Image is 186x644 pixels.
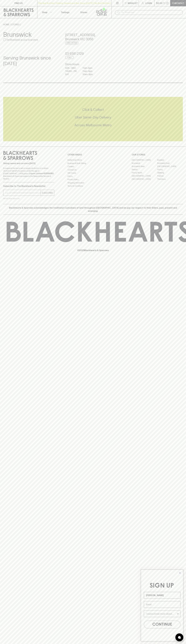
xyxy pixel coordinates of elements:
a: Contact Us [68,168,119,171]
a: Careers [68,165,119,168]
a: [GEOGRAPHIC_DATA] [132,158,157,162]
p: Shop [42,11,47,14]
a: Fitzroy [157,168,183,171]
h5: Uber Same-Day Delivery [3,115,183,120]
p: $0.00 [156,2,162,5]
p: FIND US [14,2,23,5]
button: Shop [37,6,56,18]
a: Elwood [132,168,157,171]
input: Name [144,592,180,599]
p: Sibling owned and run since [DATE] [3,162,54,165]
p: 0 [167,2,168,4]
a: [GEOGRAPHIC_DATA] [157,165,183,168]
p: Wishlist [128,2,138,5]
p: Set Brunswick as your local store [7,38,38,41]
p: SUN - WED [65,66,78,70]
p: 10am - 9pm [82,73,96,76]
a: Tastings [56,6,74,18]
h5: Click & Collect [3,107,183,112]
a: Brunswick East [157,162,183,165]
a: Privacy Policy [68,178,119,181]
p: THURS - FRI [65,70,78,73]
input: e.g. jane@blackheartsandsparrows.com.au [5,191,41,195]
button: Show Options [177,611,179,617]
a: Thornbury [157,177,183,181]
a: HOME [3,23,9,26]
a: Shipping Information [68,181,119,184]
strong: Liquor License #32064953 [29,172,54,175]
a: Gift Cards [68,171,119,175]
input: Try "Pinot noir" [121,10,181,15]
p: OUR STORES [132,153,183,156]
img: bubble-icon [178,636,181,639]
a: Geelong [157,171,183,174]
a: Brunswick [132,162,157,165]
h6: Store Hours [65,62,121,66]
h4: Serving Brunswick since [DATE] [3,55,59,66]
p: It is against the law to sell or supply alcohol to, or to obtain alcohol on behalf of a person un... [3,167,54,180]
button: Close dialog [178,571,182,575]
p: SUBSCRIBE [42,191,53,194]
span: SIGN UP [150,583,174,589]
h5: 03 9381 2129 [65,52,121,56]
p: 11am - 9pm [82,70,96,73]
button: SUBSCRIBE [41,190,54,196]
a: Braddon [157,158,183,162]
a: [GEOGRAPHIC_DATA] [132,174,157,177]
p: OTHER AREAS [68,153,119,156]
a: [GEOGRAPHIC_DATA] [132,177,157,181]
p: Login [145,2,152,5]
p: Stores [80,11,87,14]
a: Stores [74,6,93,18]
h5: Across Melbourne Metro [3,123,183,127]
h5: [STREET_ADDRESS] , Brunswick VIC 3056 [65,33,121,41]
p: Subscribe to The Blackhearts Newsletter [3,184,54,188]
a: Business & Bulk Gifting [68,162,119,165]
a: Brunswick West [132,165,157,168]
p: 11am - 8pm [82,66,96,70]
input: Email [144,601,180,608]
h3: Brunswick [3,31,59,38]
a: Fitzroy North [132,171,157,174]
button: CONTINUE [144,621,180,628]
input: I wanna know more about... [146,611,177,617]
a: FAQ's [68,175,119,178]
a: Terms & Conditions [68,184,119,188]
a: Prahran [157,174,183,177]
p: Blackhearts & Sparrows acknowledges the traditional Custodians of land throughout [GEOGRAPHIC_DAT... [5,206,181,213]
a: Directions [65,41,78,45]
p: We will never spam you [3,197,54,200]
div: FLYOUT Form [138,567,186,644]
p: Checkout [172,2,184,5]
a: STORES [11,23,20,26]
p: SAT [65,73,78,76]
a: Call [65,56,74,59]
p: Tastings [61,11,69,14]
a: Bottle Drop FAQ's [68,158,119,162]
div: Call to action block [3,97,183,141]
